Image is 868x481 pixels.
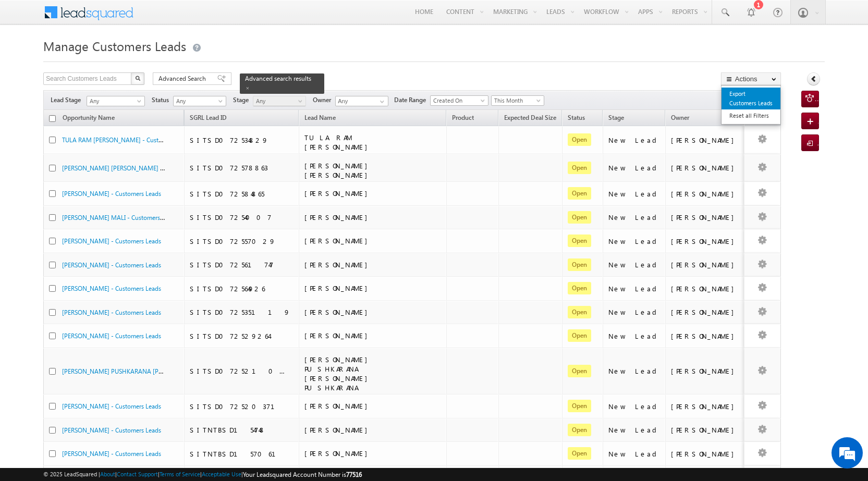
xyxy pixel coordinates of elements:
button: Actions [721,72,781,85]
span: Any [87,96,141,106]
a: TULA RAM [PERSON_NAME] - Customers Leads [62,135,192,144]
span: Open [568,235,591,247]
div: New Lead [608,425,661,435]
a: Show All Items [374,96,387,107]
a: Export Customers Leads [722,88,780,109]
span: Open [568,211,591,224]
span: Open [568,162,591,174]
a: [PERSON_NAME] - Customers Leads [62,332,161,340]
a: [PERSON_NAME] - Customers Leads [62,237,161,245]
div: [PERSON_NAME] [671,366,739,376]
span: Advanced search results [245,75,311,82]
span: Open [568,306,591,318]
div: [PERSON_NAME] [671,163,739,172]
a: Opportunity Name [57,112,120,126]
a: [PERSON_NAME] - Customers Leads [62,285,161,292]
span: [PERSON_NAME] [304,260,373,269]
a: [PERSON_NAME] - Customers Leads [62,190,161,198]
span: [PERSON_NAME] [304,449,373,458]
span: Your Leadsquared Account Number is [243,471,362,478]
a: Created On [430,95,488,106]
a: [PERSON_NAME] MALI - Customers Leads [62,213,177,221]
span: Open [568,365,591,377]
span: [PERSON_NAME] [304,236,373,245]
span: © 2025 LeadSquared | | | | | [43,470,362,479]
span: [PERSON_NAME] [304,331,373,340]
span: Opportunity Name [63,114,115,121]
span: This Month [492,96,541,105]
div: New Lead [608,237,661,246]
span: Created On [431,96,485,105]
div: New Lead [608,331,661,341]
span: Open [568,447,591,460]
a: Reset all Filters [722,109,780,122]
span: Stage [233,95,253,105]
div: SITSD072529264 [190,331,294,341]
div: SITSD072584865 [190,189,294,199]
img: d_60004797649_company_0_60004797649 [18,55,44,68]
a: Acceptable Use [202,471,241,477]
div: [PERSON_NAME] [671,331,739,341]
div: SITSD072561747 [190,260,294,269]
span: Advanced Search [158,74,209,83]
div: New Lead [608,189,661,199]
div: SITSD072578863 [190,163,294,172]
div: New Lead [608,402,661,411]
span: Open [568,282,591,294]
a: Terms of Service [160,471,200,477]
div: SITNTBSD157061 [190,449,294,459]
div: SITSD072534829 [190,135,294,145]
span: Date Range [394,95,430,105]
textarea: Type your message and hit 'Enter' [14,96,190,312]
span: Owner [313,95,335,105]
div: [PERSON_NAME] [671,135,739,145]
div: New Lead [608,260,661,269]
a: Stage [603,112,629,126]
div: New Lead [608,213,661,222]
a: Any [87,96,145,106]
span: 77516 [346,471,362,478]
span: [PERSON_NAME] [304,283,373,292]
div: SITSD072521014 [190,366,294,376]
span: Manage Customers Leads [43,38,186,54]
span: Any [174,96,223,106]
span: Owner [671,114,689,121]
div: New Lead [608,366,661,376]
div: New Lead [608,449,661,459]
span: Lead Stage [51,95,85,105]
div: [PERSON_NAME] [671,237,739,246]
input: Check all records [49,115,56,122]
span: Open [568,133,591,146]
div: [PERSON_NAME] [671,307,739,317]
span: SGRL Lead ID [190,114,227,121]
a: Any [173,96,226,106]
div: SITSD07254007 [190,213,294,222]
a: Any [253,96,306,106]
div: New Lead [608,284,661,293]
div: New Lead [608,307,661,317]
div: SITNTBSD154748 [190,425,294,435]
span: Open [568,424,591,436]
span: TULA RAM [PERSON_NAME] [304,133,373,151]
div: [PERSON_NAME] [671,189,739,199]
span: Open [568,400,591,412]
span: [PERSON_NAME] PUSHKARANA [PERSON_NAME] PUSHKARANA [304,355,373,392]
span: Any [253,96,303,106]
span: Open [568,329,591,342]
span: Stage [608,114,624,121]
a: [PERSON_NAME] - Customers Leads [62,402,161,410]
span: [PERSON_NAME] [304,213,373,221]
div: New Lead [608,135,661,145]
a: [PERSON_NAME] - Customers Leads [62,426,161,434]
div: [PERSON_NAME] [671,260,739,269]
img: Search [135,76,140,81]
div: [PERSON_NAME] [671,402,739,411]
div: [PERSON_NAME] [671,449,739,459]
span: [PERSON_NAME] [304,189,373,198]
input: Type to Search [335,96,388,106]
a: This Month [491,95,544,106]
div: [PERSON_NAME] [671,425,739,435]
div: SITSD072557029 [190,237,294,246]
a: SGRL Lead ID [185,112,232,126]
span: Expected Deal Size [504,114,556,121]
